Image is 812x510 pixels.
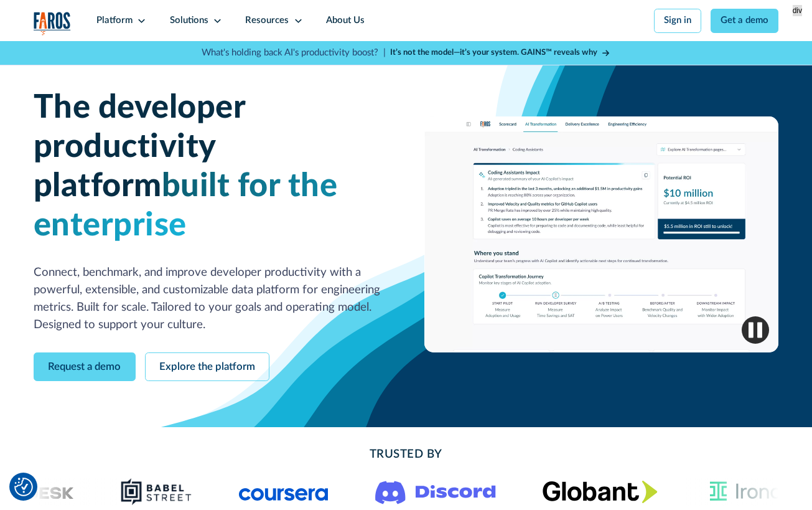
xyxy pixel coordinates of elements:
[742,316,769,344] img: Pause video
[14,478,33,496] img: Revisit consent button
[202,46,386,60] p: What's holding back AI's productivity boost? |
[239,481,329,501] img: Logo of the online learning platform Coursera.
[96,14,133,27] div: Platform
[711,9,778,33] a: Get a demo
[34,170,338,242] span: built for the enterprise
[34,264,388,334] p: Connect, benchmark, and improve developer productivity with a powerful, extensible, and customiza...
[654,9,701,33] a: Sign in
[145,352,270,381] a: Explore the platform
[34,352,136,381] a: Request a demo
[34,12,71,36] a: home
[14,478,33,496] button: Cookie Settings
[170,14,208,27] div: Solutions
[390,48,597,57] strong: It’s not the model—it’s your system. GAINS™ reveals why
[126,446,685,463] h2: Trusted By
[34,88,388,245] h1: The developer productivity platform
[121,478,192,506] img: Babel Street logo png
[390,47,610,59] a: It’s not the model—it’s your system. GAINS™ reveals why
[375,478,497,504] img: Logo of the communication platform Discord.
[245,14,289,27] div: Resources
[543,480,658,503] img: Globant's logo
[34,12,71,36] img: Logo of the analytics and reporting company Faros.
